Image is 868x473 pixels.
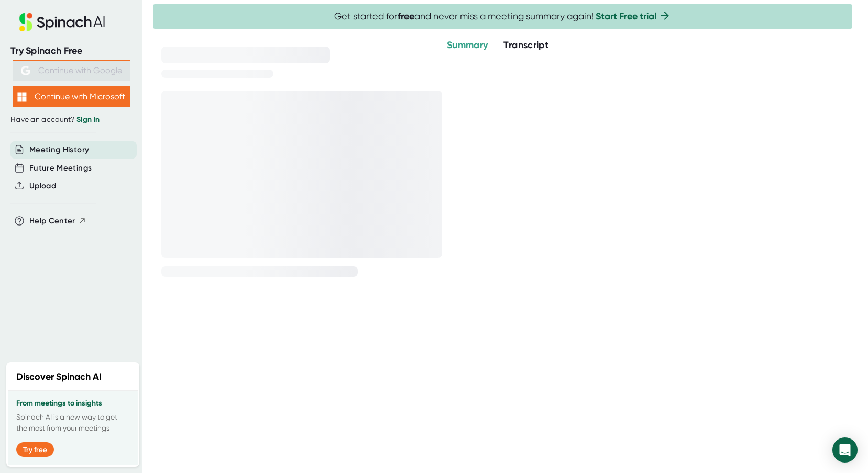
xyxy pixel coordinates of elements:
[10,115,132,125] div: Have an account?
[29,180,56,192] button: Upload
[29,144,89,156] button: Meeting History
[16,442,54,457] button: Try free
[832,437,858,463] div: Open Intercom Messenger
[16,370,102,384] h2: Discover Spinach AI
[10,45,132,57] div: Try Spinach Free
[29,215,75,227] span: Help Center
[334,10,671,22] span: Get started for and never miss a meeting summary again!
[21,66,30,75] img: Aehbyd4JwY73AAAAAElFTkSuQmCC
[596,10,656,22] a: Start Free trial
[503,39,548,51] span: Transcript
[76,115,100,124] a: Sign in
[398,10,414,22] b: free
[16,412,129,434] p: Spinach AI is a new way to get the most from your meetings
[16,399,129,408] h3: From meetings to insights
[29,162,92,174] button: Future Meetings
[447,38,488,52] button: Summary
[29,215,86,227] button: Help Center
[447,39,488,51] span: Summary
[13,60,130,81] button: Continue with Google
[503,38,548,52] button: Transcript
[13,86,130,107] button: Continue with Microsoft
